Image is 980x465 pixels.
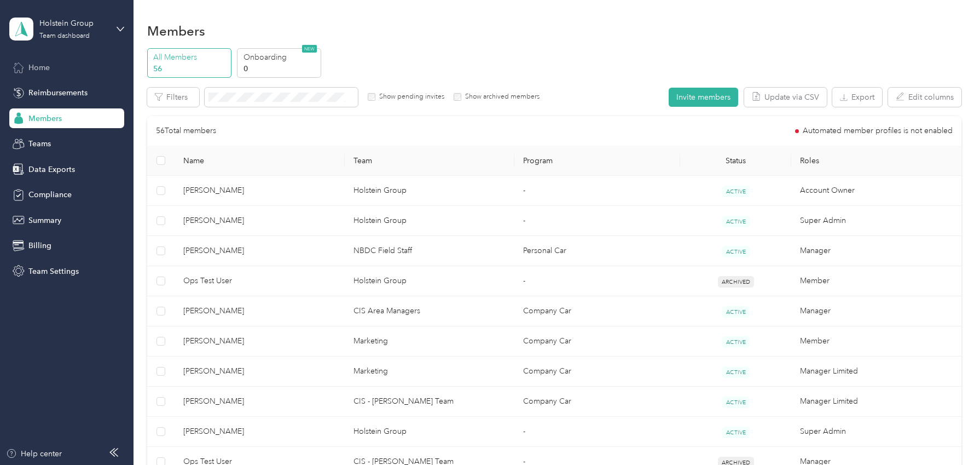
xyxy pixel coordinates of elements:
p: 0 [243,63,318,74]
span: NEW [302,45,317,53]
td: Account Owner [791,176,961,206]
p: 56 [153,63,228,74]
td: Company Car [514,357,680,387]
td: NBDC Field Staff [345,236,515,266]
p: 56 Total members [156,125,216,137]
td: Manager [791,296,961,326]
td: Member [791,266,961,296]
div: Holstein Group [39,18,108,29]
span: ARCHIVED [718,276,754,288]
div: Team dashboard [39,33,90,39]
td: Member [791,326,961,357]
td: Manager Limited [791,387,961,417]
span: ACTIVE [722,366,750,378]
span: Summary [28,215,61,226]
td: Gary Owen [175,206,345,236]
span: [PERSON_NAME] [183,305,336,317]
td: Holstein Group [345,417,515,447]
span: Ops Test User [183,275,336,287]
button: Edit columns [888,88,961,107]
td: Super Admin [791,206,961,236]
span: Members [28,113,62,124]
span: [PERSON_NAME] [183,245,336,257]
th: Status [680,146,791,176]
td: Manager [791,236,961,266]
span: Automated member profiles is not enabled [803,127,953,135]
span: [PERSON_NAME] [183,395,336,407]
button: Export [832,88,882,107]
td: Janette Mathie [175,296,345,326]
span: ACTIVE [722,427,750,438]
td: Ops Test User [175,266,345,296]
th: Program [514,146,680,176]
td: CIS Area Managers [345,296,515,326]
td: Michael Halliwell [175,236,345,266]
span: ACTIVE [722,306,750,318]
span: [PERSON_NAME] [183,215,336,227]
td: Holstein Group [345,206,515,236]
span: [PERSON_NAME] [183,426,336,438]
td: Hannah Williams [175,357,345,387]
button: Help center [6,448,62,460]
button: Invite members [669,88,738,107]
td: Manager Limited [791,357,961,387]
span: ACTIVE [722,216,750,227]
span: Team Settings [28,266,79,277]
p: Onboarding [243,51,318,63]
td: - [514,176,680,206]
iframe: Everlance-gr Chat Button Frame [919,404,980,465]
td: - [514,266,680,296]
td: Holstein Group [345,266,515,296]
th: Name [175,146,345,176]
td: - [514,417,680,447]
span: Home [28,62,50,73]
td: James Burrows [175,176,345,206]
span: ACTIVE [722,246,750,257]
span: [PERSON_NAME] [183,335,336,347]
span: Compliance [28,189,72,200]
td: Super Admin [791,417,961,447]
td: Marketing [345,357,515,387]
span: Teams [28,138,51,150]
th: Roles [791,146,961,176]
span: Billing [28,240,51,251]
th: Team [345,146,515,176]
td: CIS - Mandy Jameson Team [345,387,515,417]
td: Felicity Coates [175,326,345,357]
td: Company Car [514,326,680,357]
button: Filters [147,88,199,107]
td: Company Car [514,387,680,417]
td: Company Car [514,296,680,326]
td: Marketing [345,326,515,357]
td: Mandy Jameson [175,387,345,417]
span: ACTIVE [722,186,750,197]
span: [PERSON_NAME] [183,365,336,377]
td: - [514,206,680,236]
p: All Members [153,51,228,63]
h1: Members [147,25,205,37]
span: Reimbursements [28,87,88,99]
button: Update via CSV [744,88,827,107]
span: Name [183,156,336,165]
span: ACTIVE [722,336,750,348]
span: ACTIVE [722,397,750,408]
label: Show pending invites [375,92,444,102]
td: Holstein Group [345,176,515,206]
td: Personal Car [514,236,680,266]
td: Michael Hirani-Smith [175,417,345,447]
span: Data Exports [28,164,75,175]
span: [PERSON_NAME] [183,185,336,197]
label: Show archived members [461,92,540,102]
